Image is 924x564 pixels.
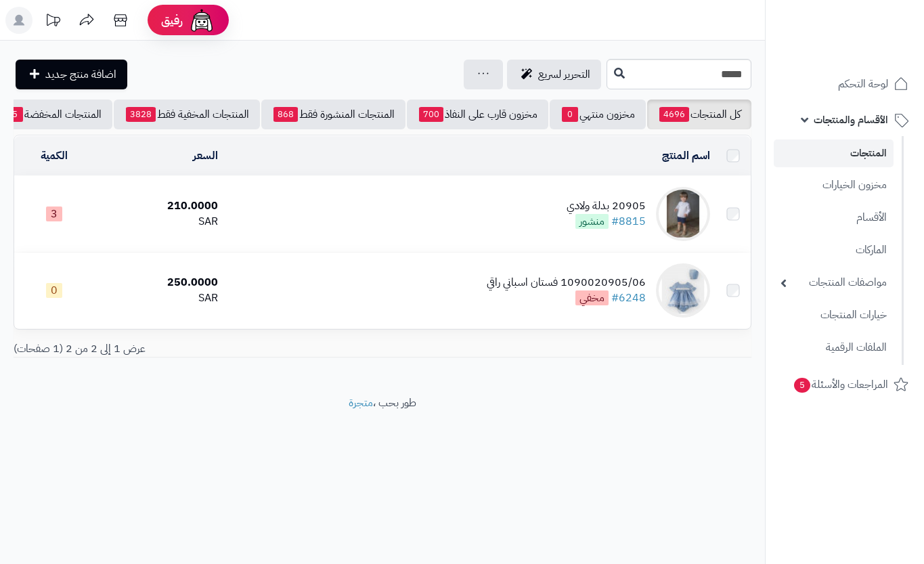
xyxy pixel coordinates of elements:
span: 3 [46,207,62,221]
div: SAR [100,214,218,230]
span: 0 [562,107,578,122]
div: 20905 بدلة ولادي [567,198,646,214]
div: SAR [100,290,218,306]
a: التحرير لسريع [507,60,601,89]
a: الكمية [41,148,68,164]
a: #6248 [611,290,646,306]
a: المنتجات المخفية فقط3828 [114,100,260,129]
a: مواصفات المنتجات [774,268,894,297]
span: اضافة منتج جديد [45,66,116,83]
a: تحديثات المنصة [36,7,70,37]
a: السعر [193,148,218,164]
span: 5 [7,107,23,122]
a: مخزون الخيارات [774,171,894,200]
a: مخزون منتهي0 [550,100,646,129]
span: 4696 [659,107,689,122]
span: منشور [575,214,609,229]
span: المراجعات والأسئلة [793,375,888,394]
a: مخزون قارب على النفاذ700 [407,100,548,129]
a: متجرة [349,395,373,411]
div: 1090020905/06 فستان اسباني راقي [487,275,646,290]
img: logo-2.png [832,30,911,58]
a: الملفات الرقمية [774,333,894,362]
a: كل المنتجات4696 [647,100,751,129]
span: الأقسام والمنتجات [814,110,888,129]
span: لوحة التحكم [838,74,888,93]
a: المنتجات المنشورة فقط868 [261,100,405,129]
img: 1090020905/06 فستان اسباني راقي [656,263,710,318]
span: 868 [273,107,298,122]
a: المراجعات والأسئلة5 [774,368,916,401]
span: 5 [794,378,811,393]
img: ai-face.png [188,7,215,34]
a: المنتجات [774,139,894,167]
div: عرض 1 إلى 2 من 2 (1 صفحات) [3,341,382,357]
span: التحرير لسريع [538,66,590,83]
div: 250.0000 [100,275,218,290]
span: مخفي [575,290,609,305]
span: 0 [46,283,62,298]
img: 20905 بدلة ولادي [656,187,710,241]
div: 210.0000 [100,198,218,214]
a: خيارات المنتجات [774,301,894,330]
a: الأقسام [774,203,894,232]
span: 700 [419,107,443,122]
span: 3828 [126,107,156,122]
a: اسم المنتج [662,148,710,164]
a: #8815 [611,213,646,230]
a: الماركات [774,236,894,265]
a: لوحة التحكم [774,68,916,100]
a: اضافة منتج جديد [16,60,127,89]
span: رفيق [161,12,183,28]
